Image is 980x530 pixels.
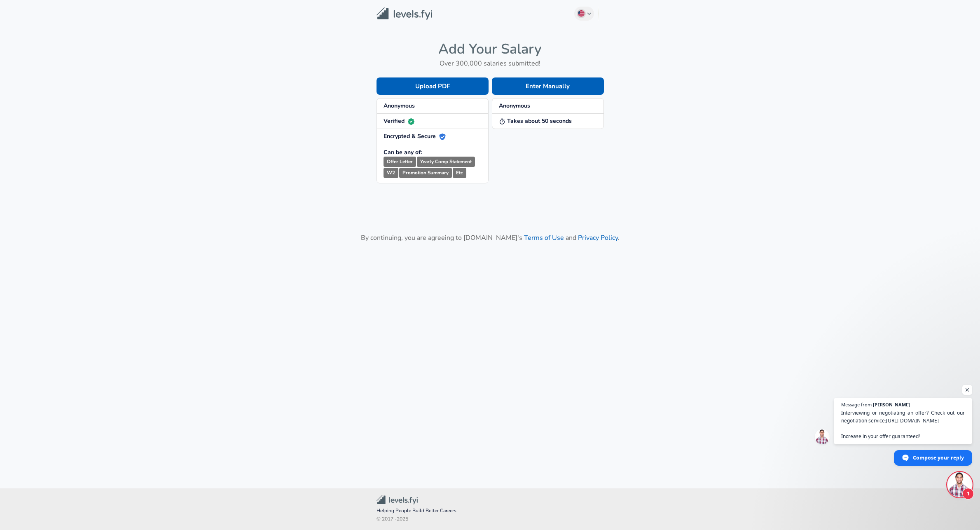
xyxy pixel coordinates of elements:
[377,515,604,523] span: © 2017 - 2025
[377,40,604,58] h4: Add Your Salary
[947,472,972,497] div: Open chat
[377,77,489,95] button: Upload PDF
[841,402,872,407] span: Message from
[384,157,416,167] small: Offer Letter
[417,157,475,167] small: Yearly Comp Statement
[913,450,964,465] span: Compose your reply
[578,10,585,17] img: English (US)
[384,132,446,140] strong: Encrypted & Secure
[499,102,530,110] strong: Anonymous
[841,409,965,440] span: Interviewing or negotiating an offer? Check out our negotiation service: Increase in your offer g...
[492,77,604,95] button: Enter Manually
[499,117,572,125] strong: Takes about 50 seconds
[524,233,564,242] a: Terms of Use
[962,488,974,500] span: 1
[384,117,414,125] strong: Verified
[873,402,910,407] span: [PERSON_NAME]
[384,148,422,156] strong: Can be any of:
[399,168,452,178] small: Promotion Summary
[453,168,466,178] small: Etc
[384,102,415,110] strong: Anonymous
[574,7,594,21] button: English (US)
[578,233,618,242] a: Privacy Policy
[377,495,418,504] img: Levels.fyi Community
[377,58,604,69] h6: Over 300,000 salaries submitted!
[377,507,604,515] span: Helping People Build Better Careers
[377,7,432,20] img: Levels.fyi
[384,168,398,178] small: W2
